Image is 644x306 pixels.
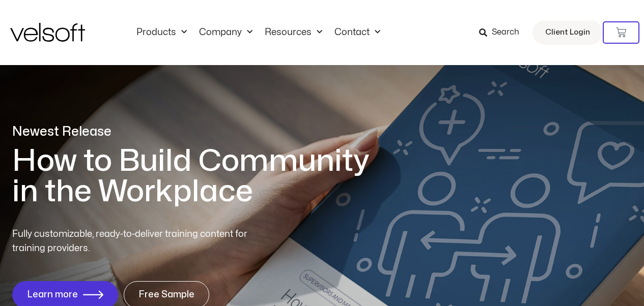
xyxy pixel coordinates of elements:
[12,227,266,256] p: Fully customizable, ready-to-deliver training content for training providers.
[328,27,386,38] a: ContactMenu Toggle
[259,27,328,38] a: ResourcesMenu Toggle
[193,27,259,38] a: CompanyMenu Toggle
[130,27,193,38] a: ProductsMenu Toggle
[545,26,590,39] span: Client Login
[12,146,384,207] h1: How to Build Community in the Workplace
[10,23,85,42] img: Velsoft Training Materials
[533,20,603,45] a: Client Login
[130,27,386,38] nav: Menu
[27,290,78,300] span: Learn more
[479,24,526,41] a: Search
[138,290,194,300] span: Free Sample
[12,123,384,141] p: Newest Release
[492,26,519,39] span: Search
